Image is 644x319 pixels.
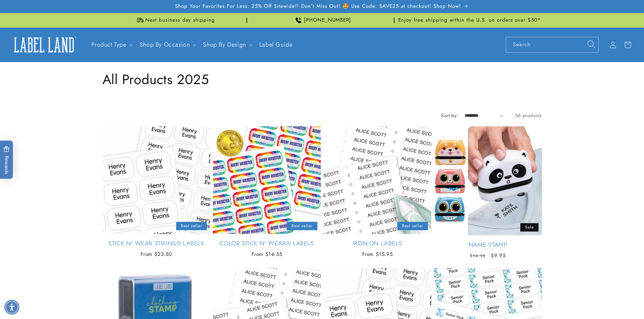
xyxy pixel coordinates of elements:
a: Name Stamp [434,241,542,249]
button: Search [584,37,599,52]
div: Announcement [250,13,395,27]
span: Enjoy free shipping within the U.S. on orders over $50* [398,17,541,24]
summary: Product Type [87,37,136,53]
span: [PHONE_NUMBER] [304,17,351,24]
span: Rewards [3,146,10,174]
span: Next business day shipping [145,17,215,24]
span: 56 products [515,112,542,119]
summary: Shop By Design [199,37,255,53]
a: Label Land [8,32,80,58]
a: Product Type [91,40,126,49]
a: Iron-On Labels [324,240,431,247]
a: Stick N' Wear Stikins® Labels [102,240,210,247]
a: Shop By Design [203,40,246,49]
label: Sort by: [441,112,458,119]
summary: Shop By Occasion [136,37,199,53]
img: Label Land [10,34,78,55]
a: Label Guide [255,37,297,53]
div: Announcement [102,13,247,27]
div: Accessibility Menu [4,300,19,315]
span: Shop Your Favorites For Less: 25% Off Sitewide!! Don’t Miss Out! 🤩 Use Code: SAVE25 at checkout! ... [175,3,461,10]
div: Announcement [397,13,542,27]
a: Color Stick N' Wear® Labels [213,240,321,247]
span: Label Guide [259,41,293,49]
span: Shop By Occasion [140,41,190,49]
h1: All Products 2025 [102,71,542,88]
